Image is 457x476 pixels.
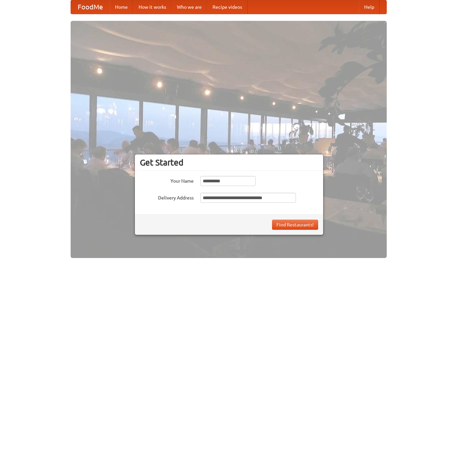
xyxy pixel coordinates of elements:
label: Your Name [140,176,194,184]
a: Recipe videos [207,0,247,14]
h3: Get Started [140,157,318,168]
a: How it works [133,0,172,14]
a: FoodMe [71,0,110,14]
a: Who we are [172,0,207,14]
a: Home [110,0,133,14]
label: Delivery Address [140,193,194,201]
button: Find Restaurants! [272,220,318,230]
a: Help [359,0,380,14]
